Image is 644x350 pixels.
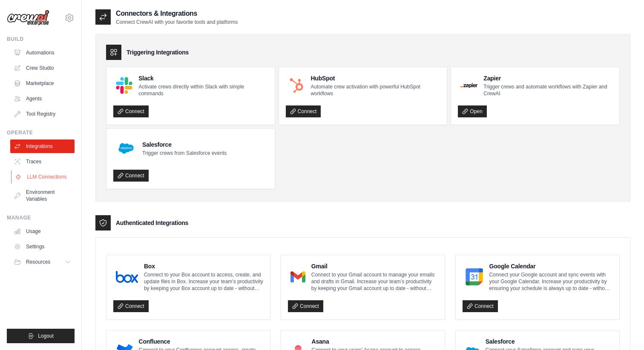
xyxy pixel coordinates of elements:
img: Salesforce Logo [116,138,136,159]
a: Connect [113,300,149,312]
a: Automations [10,46,75,60]
a: Settings [10,240,75,253]
p: Connect your Google account and sync events with your Google Calendar. Increase your productivity... [489,271,612,292]
p: Trigger crews from Salesforce events [142,150,227,157]
a: Connect [113,170,149,182]
h4: Salesforce [486,337,612,346]
p: Trigger crews and automate workflows with Zapier and CrewAI [483,83,612,97]
img: Zapier Logo [460,83,477,88]
div: Build [7,36,75,43]
img: Slack Logo [116,77,132,94]
h3: Authenticated Integrations [116,219,188,227]
h4: Slack [138,74,268,83]
a: Environment Variables [10,185,75,206]
div: Manage [7,214,75,221]
p: Connect to your Gmail account to manage your emails and drafts in Gmail. Increase your team’s pro... [311,271,438,292]
img: Box Logo [116,268,138,285]
h4: Google Calendar [489,262,612,270]
h2: Connectors & Integrations [116,9,238,19]
h4: HubSpot [310,74,440,83]
a: Integrations [10,139,75,153]
h4: Box [144,262,263,270]
div: Operate [7,129,75,136]
span: Resources [26,259,50,265]
button: Resources [10,255,75,269]
a: Open [458,105,486,117]
h4: Zapier [483,74,612,83]
a: Connect [113,105,149,117]
a: Crew Studio [10,61,75,75]
img: Logo [7,10,49,26]
a: Connect [463,300,498,312]
img: HubSpot Logo [288,77,305,94]
p: Connect CrewAI with your favorite tools and platforms [116,19,238,26]
h4: Confluence [139,337,263,346]
h4: Asana [312,337,438,346]
a: Connect [286,105,321,117]
h3: Triggering Integrations [126,48,189,57]
img: Gmail Logo [290,268,305,285]
a: Traces [10,155,75,168]
p: Automate crew activation with powerful HubSpot workflows [310,83,440,97]
a: Marketplace [10,77,75,90]
a: Tool Registry [10,107,75,121]
p: Connect to your Box account to access, create, and update files in Box. Increase your team’s prod... [144,271,263,292]
p: Activate crews directly within Slack with simple commands [138,83,268,97]
a: Connect [288,300,323,312]
span: Logout [38,333,54,339]
a: Usage [10,225,75,238]
button: Logout [7,329,75,343]
img: Google Calendar Logo [465,268,483,285]
h4: Gmail [311,262,438,270]
h4: Salesforce [142,140,227,149]
a: LLM Connections [11,170,75,184]
a: Agents [10,92,75,105]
